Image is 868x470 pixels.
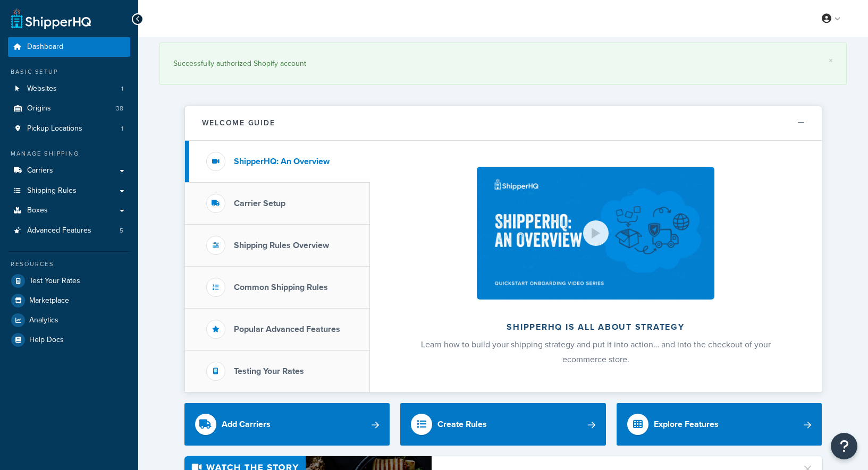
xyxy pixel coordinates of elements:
span: Origins [27,104,51,113]
h3: ShipperHQ: An Overview [234,157,330,166]
span: 1 [121,124,123,133]
a: Explore Features [617,403,822,446]
div: Explore Features [654,417,719,432]
a: Shipping Rules [8,181,130,201]
a: Pickup Locations1 [8,119,130,139]
div: Basic Setup [8,67,130,76]
a: Test Your Rates [8,271,130,290]
a: Help Docs [8,330,130,349]
a: Advanced Features5 [8,221,130,241]
span: Carriers [27,166,53,175]
h3: Popular Advanced Features [234,324,340,334]
span: Shipping Rules [27,186,77,195]
div: Resources [8,260,130,269]
span: Analytics [29,316,58,325]
h3: Shipping Rules Overview [234,241,329,250]
span: Help Docs [29,336,64,345]
span: 38 [116,104,123,113]
h3: Carrier Setup [234,199,285,208]
div: Create Rules [437,417,487,432]
button: Welcome Guide [185,106,822,140]
div: Successfully authorized Shopify account [173,56,833,71]
a: Boxes [8,201,130,220]
a: × [829,56,833,65]
a: Marketplace [8,291,130,310]
span: 1 [121,84,123,93]
li: Advanced Features [8,221,130,241]
h3: Testing Your Rates [234,366,304,376]
a: Create Rules [400,403,606,446]
span: Boxes [27,206,48,215]
h2: ShipperHQ is all about strategy [398,322,794,332]
li: Websites [8,79,130,99]
a: Dashboard [8,37,130,57]
span: Advanced Features [27,226,91,235]
span: Dashboard [27,42,63,52]
button: Open Resource Center [831,433,857,459]
li: Pickup Locations [8,119,130,139]
h3: Common Shipping Rules [234,283,328,292]
a: Origins38 [8,99,130,118]
span: Test Your Rates [29,277,80,286]
span: Learn how to build your shipping strategy and put it into action… and into the checkout of your e... [421,338,771,365]
span: Websites [27,84,57,93]
li: Origins [8,99,130,118]
a: Carriers [8,161,130,181]
div: Manage Shipping [8,149,130,158]
a: Add Carriers [184,403,390,446]
a: Analytics [8,311,130,330]
a: Websites1 [8,79,130,99]
h2: Welcome Guide [202,119,275,127]
span: 5 [120,226,123,235]
span: Pickup Locations [27,124,82,133]
div: Add Carriers [222,417,271,432]
span: Marketplace [29,296,69,305]
img: ShipperHQ is all about strategy [477,167,714,300]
